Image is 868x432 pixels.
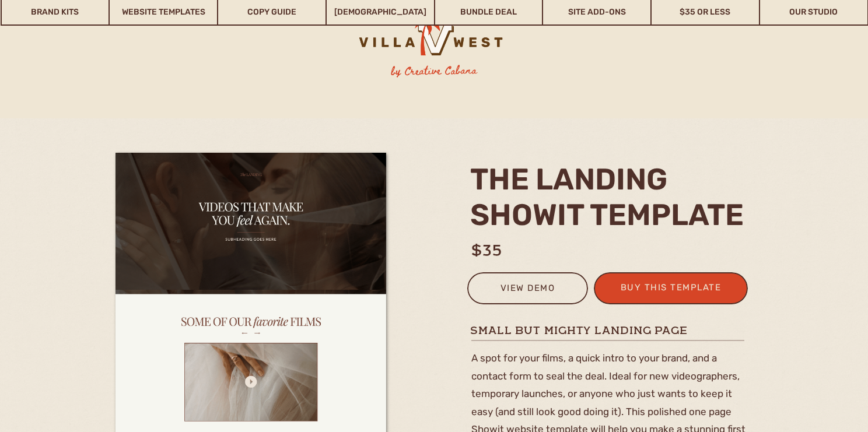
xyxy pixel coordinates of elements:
h1: $35 [471,239,755,254]
h1: small but mighty landing page [470,323,748,338]
a: buy this template [614,280,728,299]
a: view demo [475,280,580,300]
h2: the landing Showit template [470,161,752,231]
h3: by Creative Cabana [381,62,487,80]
